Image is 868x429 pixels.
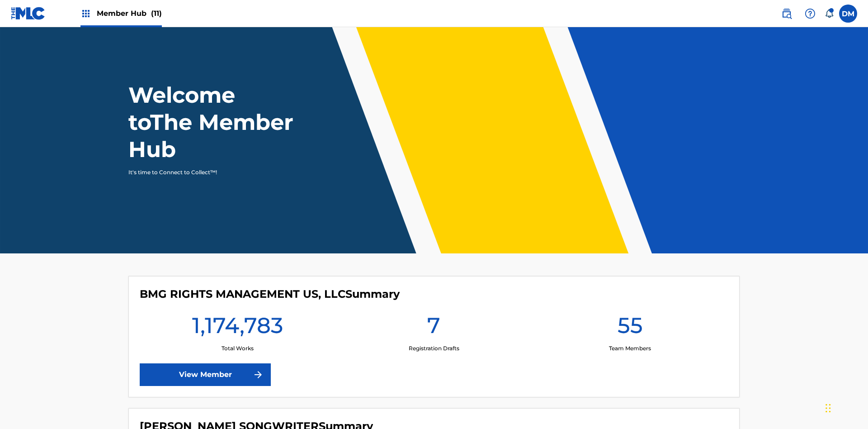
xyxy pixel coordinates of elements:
[253,369,264,380] img: f7272a7cc735f4ea7f67.svg
[128,81,297,163] h1: Welcome to The Member Hub
[805,8,816,19] img: help
[427,312,440,344] h1: 7
[151,9,162,18] span: (11)
[823,386,868,429] iframe: Chat Widget
[140,363,271,386] a: View Member
[140,287,400,301] h4: BMG RIGHTS MANAGEMENT US, LLC
[618,312,643,344] h1: 55
[409,344,459,353] p: Registration Drafts
[222,344,254,353] p: Total Works
[801,5,819,23] div: Help
[781,8,792,19] img: search
[826,395,831,422] div: Drag
[192,312,283,344] h1: 1,174,783
[80,8,91,19] img: Top Rightsholders
[825,9,834,18] div: Notifications
[11,7,46,20] img: MLC Logo
[839,5,857,23] div: User Menu
[778,5,796,23] a: Public Search
[609,344,651,353] p: Team Members
[97,8,162,19] span: Member Hub
[128,168,285,176] p: It's time to Connect to Collect™!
